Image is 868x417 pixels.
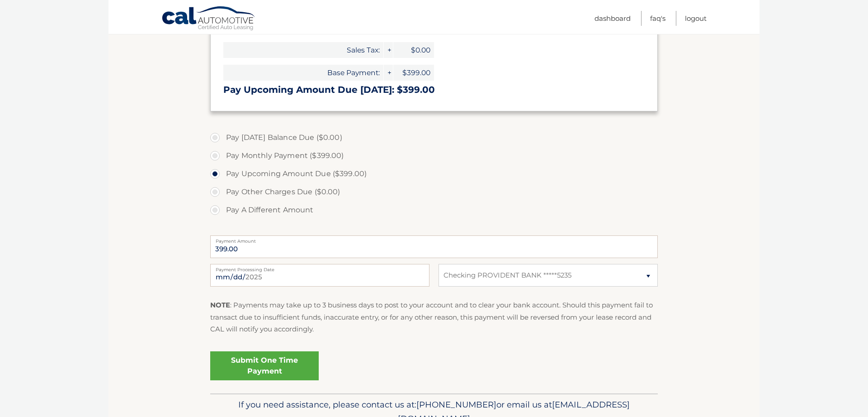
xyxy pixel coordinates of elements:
a: Submit One Time Payment [210,351,319,380]
label: Pay Other Charges Due ($0.00) [210,183,658,201]
span: $399.00 [393,65,434,81]
input: Payment Date [210,264,429,287]
label: Payment Processing Date [210,264,429,271]
a: Logout [685,11,707,26]
span: [PHONE_NUMBER] [416,399,496,410]
label: Pay [DATE] Balance Due ($0.00) [210,129,658,147]
label: Pay Monthly Payment ($399.00) [210,147,658,165]
h3: Pay Upcoming Amount Due [DATE]: $399.00 [223,84,645,96]
a: Cal Automotive [161,6,256,32]
p: : Payments may take up to 3 business days to post to your account and to clear your bank account.... [210,299,658,335]
strong: NOTE [210,301,230,309]
label: Payment Amount [210,235,658,243]
a: FAQ's [650,11,665,26]
label: Pay Upcoming Amount Due ($399.00) [210,165,658,183]
span: Base Payment: [223,65,383,81]
span: Sales Tax: [223,42,383,58]
span: $0.00 [393,42,434,58]
span: + [384,42,393,58]
input: Payment Amount [210,235,658,258]
a: Dashboard [594,11,631,26]
label: Pay A Different Amount [210,201,658,219]
span: + [384,65,393,81]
